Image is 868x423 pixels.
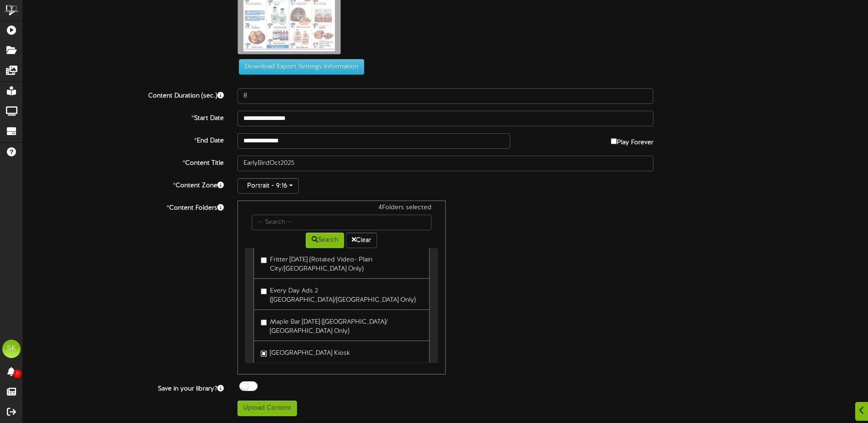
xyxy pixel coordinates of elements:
[16,156,231,168] label: Content Title
[306,233,344,248] button: Search
[16,88,231,101] label: Content Duration (sec.)
[16,381,231,394] label: Save in your library?
[261,283,422,305] label: Every Day Ads 2 ([GEOGRAPHIC_DATA]/[GEOGRAPHIC_DATA] Only)
[16,178,231,190] label: Content Zone
[234,63,364,70] a: Download Export Settings Information
[611,138,617,144] input: Play Forever
[245,203,438,215] div: 4 Folders selected
[237,156,653,171] input: Title of this Content
[16,133,231,146] label: End Date
[2,340,21,358] div: SK
[261,346,350,358] label: [GEOGRAPHIC_DATA] Kiosk
[16,201,231,213] label: Content Folders
[346,233,377,248] button: Clear
[261,315,422,336] label: Maple Bar [DATE] ([GEOGRAPHIC_DATA]/ [GEOGRAPHIC_DATA] Only)
[611,133,653,147] label: Play Forever
[237,401,297,416] button: Upload Content
[237,178,299,194] button: Portrait - 9:16
[261,288,267,294] input: Every Day Ads 2 ([GEOGRAPHIC_DATA]/[GEOGRAPHIC_DATA] Only)
[13,369,22,378] span: 0
[261,351,267,357] input: [GEOGRAPHIC_DATA] Kiosk
[261,257,267,263] input: Fritter [DATE] (Rotated Video- Plain City/[GEOGRAPHIC_DATA] Only)
[239,59,364,75] button: Download Export Settings Information
[252,215,431,230] input: -- Search --
[16,111,231,123] label: Start Date
[261,320,267,325] input: Maple Bar [DATE] ([GEOGRAPHIC_DATA]/ [GEOGRAPHIC_DATA] Only)
[261,252,422,274] label: Fritter [DATE] (Rotated Video- Plain City/[GEOGRAPHIC_DATA] Only)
